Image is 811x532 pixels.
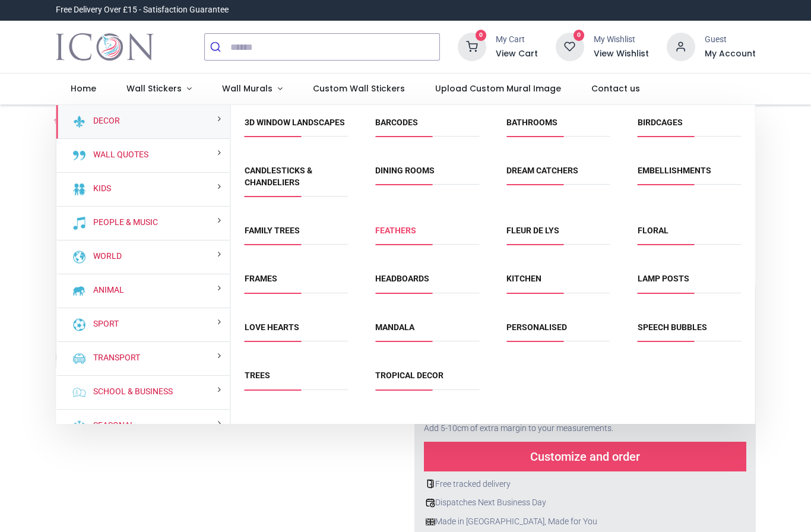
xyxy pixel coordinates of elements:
a: Embellishments [638,166,711,175]
a: 3D Window Landscapes [245,118,345,127]
span: Wall Stickers [126,83,182,94]
sup: 0 [476,30,487,41]
span: Upload Custom Mural Image [435,83,561,94]
span: Family Trees [245,225,349,245]
a: My Account [705,48,756,60]
span: Fleur de Lys [506,225,610,245]
a: World [88,251,122,262]
img: Kids [72,182,87,197]
div: Customize and order [424,442,746,471]
img: Icon Wall Stickers [56,30,154,64]
span: Custom Wall Stickers [313,83,405,94]
span: Feathers [375,225,479,245]
a: Trees [245,370,270,380]
span: Floral [638,225,742,245]
a: Bathrooms [506,118,557,127]
span: Lamp Posts [638,273,742,293]
a: Floral [638,226,669,235]
a: Fleur de Lys [506,226,559,235]
a: Animal [88,284,124,296]
a: Logo of Icon Wall Stickers [56,30,154,64]
a: Wall Murals [207,74,297,104]
a: Feathers [375,226,416,235]
img: World [72,250,87,264]
div: Dispatches Next Business Day [424,497,746,509]
span: Barcodes [375,117,479,137]
a: 0 [458,42,486,51]
img: uk [426,517,435,527]
a: School & Business [88,386,173,398]
img: Transport [72,351,87,366]
a: Mandala [375,322,414,332]
span: Wall Murals [222,83,273,94]
span: Contact us [591,83,640,94]
a: Wall Quotes [88,149,148,161]
img: Seasonal [72,419,87,433]
a: Decor [88,115,120,127]
a: Wall Stickers [112,74,207,104]
img: Animal [72,284,87,298]
a: Speech Bubbles [638,322,707,332]
a: Kids [88,183,111,195]
a: Dream Catchers [506,166,578,175]
a: Dining Rooms [375,166,435,175]
button: Submit [205,34,230,60]
span: Love Hearts [245,322,349,341]
span: Speech Bubbles [638,322,742,341]
span: Frames [245,273,349,293]
a: Birdcages [638,118,683,127]
div: Add 5-10cm of extra margin to your measurements. [424,416,746,442]
a: Barcodes [375,118,418,127]
a: Headboards [375,274,429,283]
span: Personalised [506,322,610,341]
span: Mandala [375,322,479,341]
a: View Wishlist [594,48,649,60]
span: Candlesticks & Chandeliers [245,165,349,197]
a: Seasonal [88,420,135,432]
span: 3D Window Landscapes [245,117,349,137]
img: People & Music [72,216,87,230]
a: Transport [88,352,140,364]
span: Bathrooms [506,117,610,137]
a: Candlesticks & Chandeliers [245,166,312,187]
div: Made in [GEOGRAPHIC_DATA], Made for You [424,516,746,528]
img: Sport [72,318,87,332]
span: Tropical Decor [375,370,479,389]
img: School & Business [72,385,87,400]
span: Home [71,83,96,94]
div: My Wishlist [594,34,649,46]
a: People & Music [88,217,158,229]
a: Family Trees [245,226,300,235]
div: My Cart [496,34,538,46]
a: View Cart [496,48,538,60]
a: Frames [245,274,277,283]
span: Dining Rooms [375,165,479,185]
span: Headboards [375,273,479,293]
iframe: Customer reviews powered by Trustpilot [506,4,756,16]
a: Sport [88,318,119,330]
div: Free tracked delivery [424,479,746,490]
a: Kitchen [506,274,541,283]
span: Birdcages [638,117,742,137]
div: Free Delivery Over £15 - Satisfaction Guarantee [56,4,229,16]
a: Love Hearts [245,322,299,332]
sup: 0 [574,30,585,41]
a: Personalised [506,322,567,332]
span: Kitchen [506,273,610,293]
span: Embellishments [638,165,742,185]
img: Wall Quotes [72,148,87,163]
div: Guest [705,34,756,46]
a: Tropical Decor [375,370,443,380]
a: Lamp Posts [638,274,689,283]
a: 0 [556,42,584,51]
img: Decor [72,115,87,129]
span: Trees [245,370,349,389]
span: Dream Catchers [506,165,610,185]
